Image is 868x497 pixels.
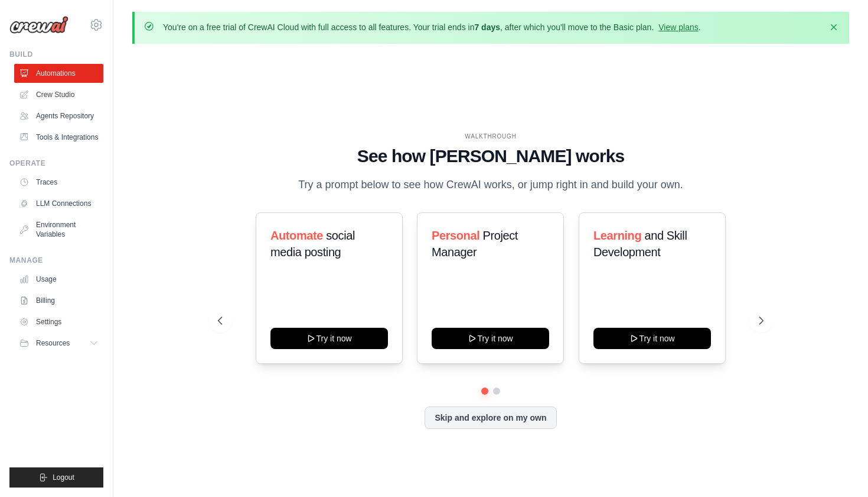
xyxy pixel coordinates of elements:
[593,229,641,242] span: Learning
[9,16,68,34] img: Logo
[593,229,687,259] span: and Skill Development
[53,473,74,482] span: Logout
[14,215,103,244] a: Environment Variables
[14,312,103,331] a: Settings
[14,173,103,192] a: Traces
[9,50,103,59] div: Build
[14,270,103,289] a: Usage
[14,128,103,147] a: Tools & Integrations
[432,328,549,349] button: Try it now
[425,406,556,429] button: Skip and explore on my own
[9,159,103,168] div: Operate
[270,328,388,349] button: Try it now
[658,22,698,32] a: View plans
[163,21,701,33] p: You're on a free trial of CrewAI Cloud with full access to all features. Your trial ends in , aft...
[292,176,689,193] p: Try a prompt below to see how CrewAI works, or jump right in and build your own.
[218,146,763,167] h1: See how [PERSON_NAME] works
[14,291,103,310] a: Billing
[14,194,103,213] a: LLM Connections
[218,132,763,141] div: WALKTHROUGH
[36,338,70,348] span: Resources
[593,328,711,349] button: Try it now
[474,22,500,32] strong: 7 days
[14,64,103,83] a: Automations
[14,85,103,104] a: Crew Studio
[9,467,103,488] button: Logout
[270,229,323,242] span: Automate
[432,229,479,242] span: Personal
[14,334,103,353] button: Resources
[9,256,103,265] div: Manage
[14,106,103,125] a: Agents Repository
